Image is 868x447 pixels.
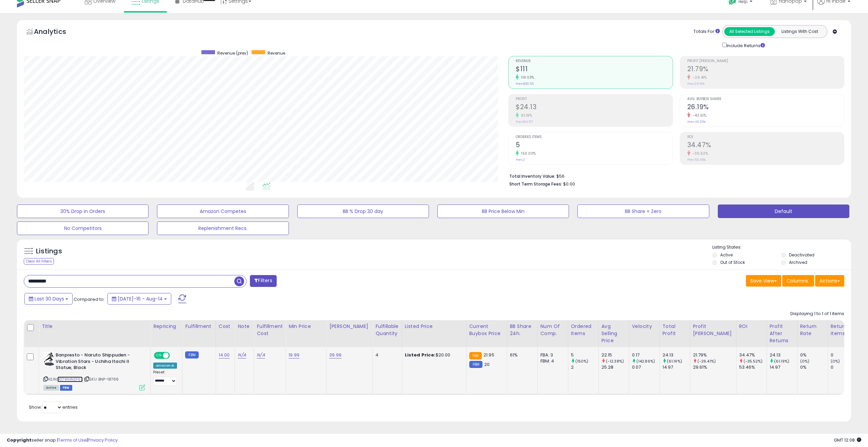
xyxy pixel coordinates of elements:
div: 34.47% [739,352,767,358]
div: 4 [375,352,396,358]
img: 41WZ+UlhE0L._SL40_.jpg [43,352,54,366]
a: B07WHNZF57 [57,376,83,382]
small: FBM [185,351,198,358]
div: 21.79% [693,352,736,358]
small: Prev: 29.61% [687,82,705,86]
div: 24.13 [663,352,690,358]
div: Fulfillment [185,323,213,330]
span: | SKU: BNP-18766 [84,376,119,382]
div: Displaying 1 to 1 of 1 items [790,311,844,317]
div: 25.28 [601,364,629,370]
div: Profit [PERSON_NAME] [693,323,733,337]
span: $0.00 [563,181,575,187]
div: 0% [800,364,828,370]
div: BB Share 24h. [510,323,535,337]
div: Returned Items [831,323,855,337]
div: ASIN: [43,352,145,390]
span: [DATE]-16 - Aug-14 [118,295,163,302]
span: Avg. Buybox Share [687,97,844,101]
small: FBA [469,352,482,359]
span: 20 [484,361,490,368]
div: [PERSON_NAME] [329,323,370,330]
h2: 5 [516,141,672,150]
button: Columns [782,275,814,287]
div: 14.97 [770,364,797,370]
button: BB Share = Zero [577,205,709,218]
div: 24.13 [770,352,797,358]
div: Fulfillment Cost [257,323,283,337]
a: N/A [238,352,246,358]
div: 0.17 [632,352,659,358]
span: Profit [PERSON_NAME] [687,59,844,63]
li: $56 [509,172,839,180]
a: N/A [257,352,265,358]
label: Deactivated [789,252,814,258]
div: 2 [571,364,598,370]
span: FBM [60,385,72,391]
div: Ordered Items [571,323,596,337]
a: Terms of Use [58,437,87,443]
div: Preset: [153,370,177,385]
button: Amazon Competes [157,205,289,218]
span: Show: entries [29,404,78,410]
div: FBM: 4 [540,358,563,364]
span: Revenue [516,59,672,63]
button: BB Price Below Min [437,205,569,218]
div: Clear All Filters [24,258,54,265]
b: Banpresto - Naruto Shippuden - Vibration Stars - Uchiha Itachi II Statue, Black [56,352,138,373]
div: Avg Selling Price [601,323,626,344]
div: Total Profit [663,323,687,337]
div: Repricing [153,323,179,330]
span: ROI [687,135,844,139]
small: 61.19% [519,113,532,118]
h2: $111 [516,65,672,74]
h2: 34.47% [687,141,844,150]
div: Listed Price [405,323,463,330]
button: No Competitors [17,221,149,235]
span: All listings currently available for purchase on Amazon [43,385,59,391]
span: 2025-09-14 12:08 GMT [834,437,861,443]
span: Revenue [268,50,285,56]
button: Actions [815,275,844,287]
button: Listings With Cost [774,27,825,36]
span: 21.95 [484,352,494,358]
h2: $24.13 [516,103,672,112]
button: Replenishment Recs. [157,221,289,235]
div: Current Buybox Price [469,323,504,337]
h2: 26.19% [687,103,844,112]
small: (142.86%) [636,358,655,364]
span: Columns [787,277,808,284]
span: ON [155,353,163,358]
small: -26.41% [690,75,707,80]
small: -43.51% [690,113,707,118]
small: Prev: $50.56 [516,82,534,86]
div: Totals For [693,28,720,35]
div: Note [238,323,251,330]
small: -35.52% [690,151,708,156]
div: Title [42,323,147,330]
a: 19.99 [289,352,299,358]
small: 119.03% [519,75,534,80]
div: 0 [831,352,858,358]
span: OFF [169,353,180,358]
label: Archived [789,259,807,265]
div: Num of Comp. [540,323,565,337]
h2: 21.79% [687,65,844,74]
span: Compared to: [74,296,105,303]
div: Return Rate [800,323,825,337]
div: 61% [510,352,532,358]
button: 30% Drop in Orders [17,205,149,218]
button: Last 30 Days [24,293,73,305]
small: (150%) [575,358,589,364]
div: Amazon AI [153,363,177,369]
span: Ordered Items [516,135,672,139]
label: Out of Stock [720,259,745,265]
div: Cost [219,323,232,330]
div: 14.97 [663,364,690,370]
div: Profit After Returns [770,323,794,344]
b: Total Inventory Value: [509,173,555,179]
small: FBM [469,361,482,368]
h5: Analytics [34,27,79,38]
small: Prev: 53.46% [687,158,706,162]
small: (0%) [800,358,810,364]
